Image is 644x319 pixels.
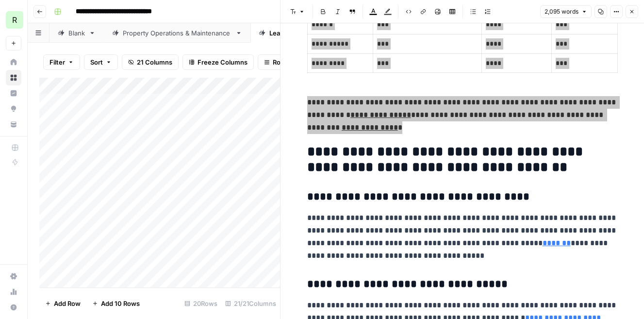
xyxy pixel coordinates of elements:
[137,57,172,67] span: 21 Columns
[250,23,377,43] a: Lease & Tenant Management
[6,101,21,117] a: Opportunities
[101,299,140,308] span: Add 10 Rows
[221,296,280,311] div: 21/21 Columns
[6,117,21,132] a: Your Data
[6,54,21,70] a: Home
[6,300,21,315] button: Help + Support
[6,8,21,32] button: Workspace: Re-Leased
[68,28,85,38] div: Blank
[50,23,104,43] a: Blank
[6,284,21,300] a: Usage
[182,54,254,70] button: Freeze Columns
[90,57,103,67] span: Sort
[104,23,250,43] a: Property Operations & Maintenance
[269,28,358,38] div: Lease & Tenant Management
[181,296,221,311] div: 20 Rows
[43,54,80,70] button: Filter
[86,296,146,311] button: Add 10 Rows
[6,70,21,85] a: Browse
[122,54,179,70] button: 21 Columns
[123,28,231,38] div: Property Operations & Maintenance
[54,299,81,308] span: Add Row
[545,7,578,16] span: 2,095 words
[6,269,21,284] a: Settings
[273,57,308,67] span: Row Height
[258,54,314,70] button: Row Height
[50,57,65,67] span: Filter
[198,57,248,67] span: Freeze Columns
[540,5,592,18] button: 2,095 words
[6,85,21,101] a: Insights
[12,14,17,26] span: R
[84,54,118,70] button: Sort
[39,296,86,311] button: Add Row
